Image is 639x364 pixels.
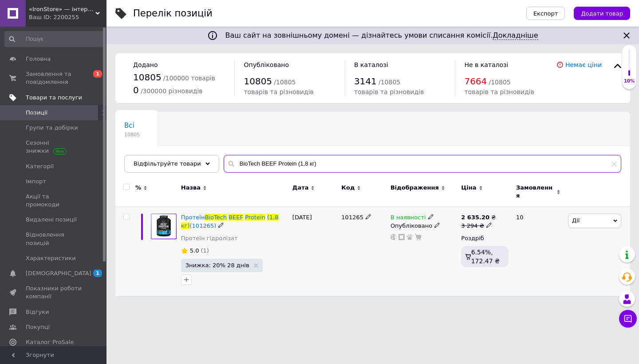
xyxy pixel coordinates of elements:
[133,72,162,83] span: 10805
[124,122,134,130] span: Всі
[29,5,95,13] span: «IronStore» — інтернет-магазин спортивного харчування
[124,131,140,138] span: 10805
[181,214,279,229] a: ПротеїнBioTechBEEFProtein(1,8кг)(101265)
[26,70,82,86] span: Замовлення та повідомлення
[471,249,500,265] span: 6.54%, 172.47 ₴
[341,214,363,221] span: 101265
[493,31,538,40] a: Докладніше
[135,184,141,192] span: %
[581,10,623,17] span: Додати товар
[516,184,554,200] span: Замовлення
[26,162,54,170] span: Категорії
[267,214,279,221] span: (1,8
[26,55,51,63] span: Головна
[26,178,46,186] span: Імпорт
[229,214,243,221] span: BEEF
[533,10,558,17] span: Експорт
[201,247,209,254] span: (1)
[26,216,77,224] span: Видалені позиції
[244,76,272,87] span: 10805
[489,79,510,86] span: / 10805
[464,76,487,87] span: 7664
[622,78,636,84] div: 10%
[93,269,102,277] span: 1
[26,94,82,102] span: Товари та послуги
[205,214,227,221] span: BioTech
[26,254,76,262] span: Характеристики
[190,222,217,229] span: (101265)
[390,184,439,192] span: Відображення
[26,193,82,209] span: Акції та промокоди
[354,88,424,95] span: товарів та різновидів
[26,308,49,316] span: Відгуки
[93,70,102,78] span: 1
[390,214,426,223] span: В наявності
[133,61,158,68] span: Додано
[224,155,621,173] input: Пошук по назві позиції, артикулу і пошуковим запитам
[572,217,580,224] span: Дії
[461,234,509,242] div: Роздріб
[26,109,47,117] span: Позиції
[151,214,177,239] img: Протеин BioTech BEEF Protein (1,8 кг) (101265)
[245,214,265,221] span: Protein
[464,61,508,68] span: Не в каталозі
[354,76,377,87] span: 3141
[181,234,238,242] a: Протеїн гідролізат
[124,155,165,163] span: В наявності
[464,88,534,95] span: товарів та різновидів
[26,231,82,247] span: Відновлення позицій
[181,214,205,221] span: Протеїн
[185,262,249,268] span: Знижка: 20% 28 днів
[461,214,496,222] div: ₴
[461,184,476,192] span: Ціна
[29,13,106,21] div: Ваш ID: 2200255
[244,61,289,68] span: Опубліковано
[26,139,82,155] span: Сезонні знижки
[26,323,50,331] span: Покупці
[565,61,602,68] a: Немає ціни
[274,79,296,86] span: / 10805
[26,285,82,301] span: Показники роботи компанії
[341,184,355,192] span: Код
[26,338,74,346] span: Каталог ProSale
[290,207,339,296] div: [DATE]
[163,75,215,82] span: / 100000 товарів
[526,7,565,20] button: Експорт
[461,222,496,230] div: 3 294 ₴
[225,31,538,40] span: Ваш сайт на зовнішньому домені — дізнайтесь умови списання комісії.
[379,79,400,86] span: / 10805
[26,124,78,132] span: Групи та добірки
[354,61,388,68] span: В каталозі
[619,310,637,328] button: Чат з покупцем
[181,222,190,229] span: кг)
[4,31,105,47] input: Пошук
[26,269,91,277] span: [DEMOGRAPHIC_DATA]
[461,214,489,221] b: 2 635.20
[574,7,630,20] button: Додати товар
[390,222,457,230] div: Опубліковано
[133,9,213,18] div: Перелік позицій
[511,207,566,296] div: 10
[133,85,139,95] span: 0
[244,88,313,95] span: товарів та різновидів
[181,184,201,192] span: Назва
[134,160,201,167] span: Відфільтруйте товари
[621,30,632,41] svg: Закрити
[141,87,203,95] span: / 300000 різновидів
[292,184,309,192] span: Дата
[190,247,199,254] span: 5.0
